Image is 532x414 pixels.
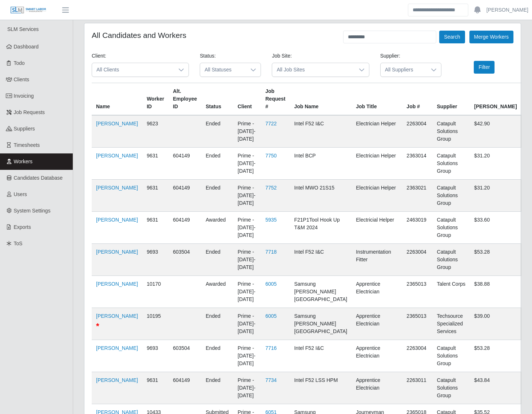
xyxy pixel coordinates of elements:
th: Supplier [433,83,470,116]
td: $31.20 [470,180,521,212]
a: 5935 [265,217,277,223]
th: Status [201,83,233,116]
button: Filter [474,61,495,74]
label: Job Site: [272,52,291,60]
td: Prime - [DATE]-[DATE] [233,308,261,340]
th: [PERSON_NAME] [470,83,521,116]
td: Prime - [DATE]-[DATE] [233,372,261,404]
th: Alt. Employee ID [168,83,201,116]
td: 604149 [168,212,201,244]
th: Job # [402,83,432,116]
td: Intel F52 I&C [290,340,352,372]
td: 604149 [168,148,201,180]
td: Techsource Specialized Services [433,308,470,340]
td: ended [201,308,233,340]
a: [PERSON_NAME] [96,153,138,159]
td: $33.60 [470,212,521,244]
td: Intel F52 I&C [290,244,352,276]
td: $42.90 [470,115,521,148]
td: $53.28 [470,340,521,372]
a: [PERSON_NAME] [96,313,138,319]
a: [PERSON_NAME] [96,121,138,126]
span: Dashboard [14,44,39,50]
a: [PERSON_NAME] [487,6,528,14]
td: Prime - [DATE]-[DATE] [233,276,261,308]
button: Merge Workers [469,31,513,43]
td: Prime - [DATE]-[DATE] [233,340,261,372]
span: Job Requests [14,109,45,115]
td: Catapult Solutions Group [433,372,470,404]
td: 9693 [142,244,168,276]
a: 7752 [265,185,277,191]
td: Intel F52 LSS HPM [290,372,352,404]
span: Clients [14,77,29,82]
td: $38.88 [470,276,521,308]
td: Apprentice Electrician [352,340,402,372]
a: 6005 [265,281,277,287]
span: Timesheets [14,142,40,148]
a: 6005 [265,313,277,319]
span: System Settings [14,208,51,214]
td: Prime - [DATE]-[DATE] [233,148,261,180]
a: 7750 [265,153,277,159]
label: Client: [92,52,106,60]
td: Apprentice Electrician [352,308,402,340]
td: Electrician Helper [352,148,402,180]
td: 2363021 [402,180,432,212]
span: Suppliers [14,126,35,132]
td: $31.20 [470,148,521,180]
button: Search [439,31,465,43]
td: Catapult Solutions Group [433,244,470,276]
td: ended [201,180,233,212]
td: ended [201,340,233,372]
td: 10170 [142,276,168,308]
td: 2365013 [402,276,432,308]
a: 7734 [265,377,277,383]
span: Invoicing [14,93,34,99]
td: Intel F52 I&C [290,115,352,148]
th: Job Name [290,83,352,116]
td: awarded [201,212,233,244]
td: 2263004 [402,340,432,372]
td: 2463019 [402,212,432,244]
td: Prime - [DATE]-[DATE] [233,212,261,244]
td: 2365013 [402,308,432,340]
span: All Suppliers [381,63,426,77]
a: [PERSON_NAME] [96,345,138,351]
td: 603504 [168,244,201,276]
td: ended [201,372,233,404]
td: Catapult Solutions Group [433,148,470,180]
th: Job Request # [261,83,290,116]
span: SLM Services [7,26,39,32]
td: Intel MWO 21S15 [290,180,352,212]
td: F21P1Tool Hook Up T&M 2024 [290,212,352,244]
h4: All Candidates and Workers [92,31,186,40]
td: 9623 [142,115,168,148]
span: Todo [14,60,25,66]
span: Exports [14,224,31,230]
th: Job Title [352,83,402,116]
td: awarded [201,276,233,308]
td: $43.84 [470,372,521,404]
a: 7718 [265,249,277,255]
span: Candidates Database [14,175,63,181]
td: 603504 [168,340,201,372]
td: ended [201,148,233,180]
td: Intel BCP [290,148,352,180]
a: [PERSON_NAME] [96,281,138,287]
td: $53.28 [470,244,521,276]
span: ToS [14,241,23,246]
td: ended [201,244,233,276]
td: 2363014 [402,148,432,180]
td: 9631 [142,180,168,212]
td: Catapult Solutions Group [433,340,470,372]
td: 9631 [142,148,168,180]
span: DO NOT USE [96,321,99,331]
td: Electrician Helper [352,180,402,212]
td: Catapult Solutions Group [433,212,470,244]
td: ended [201,115,233,148]
a: [PERSON_NAME] [96,185,138,191]
label: Status: [200,52,216,60]
a: 7722 [265,121,277,126]
td: Samsung [PERSON_NAME][GEOGRAPHIC_DATA] [290,308,352,340]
